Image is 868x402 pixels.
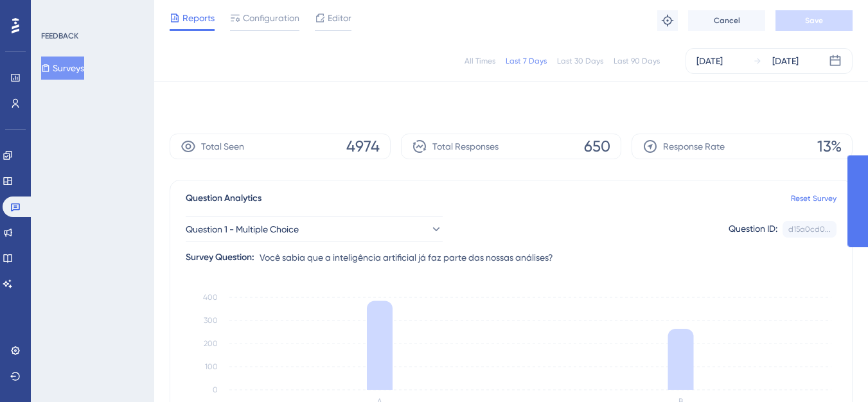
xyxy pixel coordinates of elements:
span: 13% [817,136,842,157]
tspan: 400 [203,293,218,302]
div: Last 7 Days [506,56,547,66]
button: Cancel [688,10,765,31]
div: Last 30 Days [557,56,603,66]
div: Last 90 Days [614,56,660,66]
div: FEEDBACK [41,31,78,41]
span: 4974 [346,136,380,157]
span: Total Responses [432,139,499,154]
span: Question 1 - Multiple Choice [186,222,299,237]
span: Configuration [243,10,299,26]
div: Survey Question: [186,250,254,265]
span: Cancel [714,15,740,26]
span: Total Seen [201,139,244,154]
div: [DATE] [696,53,723,69]
span: Response Rate [663,139,725,154]
tspan: 0 [213,385,218,394]
button: Surveys [41,57,84,80]
a: Reset Survey [791,193,837,204]
button: Save [775,10,853,31]
div: [DATE] [772,53,799,69]
span: Editor [328,10,351,26]
tspan: 100 [205,362,218,371]
div: d15a0cd0... [788,224,831,234]
button: Question 1 - Multiple Choice [186,216,443,242]
tspan: 300 [204,316,218,325]
div: All Times [465,56,495,66]
span: Reports [182,10,215,26]
span: Question Analytics [186,191,261,206]
div: Question ID: [729,221,777,238]
span: 650 [584,136,610,157]
span: Você sabia que a inteligência artificial já faz parte das nossas análises? [260,250,553,265]
tspan: 200 [204,339,218,348]
span: Save [805,15,823,26]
